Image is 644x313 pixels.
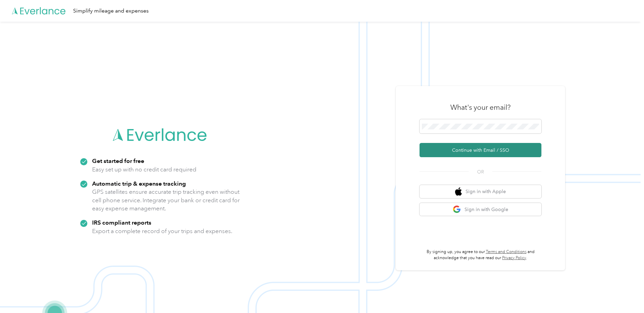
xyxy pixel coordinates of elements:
[502,255,526,260] a: Privacy Policy
[420,143,541,157] button: Continue with Email / SSO
[92,188,240,213] p: GPS satellites ensure accurate trip tracking even without cell phone service. Integrate your bank...
[455,187,462,196] img: apple logo
[92,165,196,174] p: Easy set up with no credit card required
[420,185,541,198] button: apple logoSign in with Apple
[92,227,232,235] p: Export a complete record of your trips and expenses.
[92,180,186,187] strong: Automatic trip & expense tracking
[73,7,149,15] div: Simplify mileage and expenses
[486,249,527,254] a: Terms and Conditions
[92,157,144,164] strong: Get started for free
[450,103,511,112] h3: What's your email?
[420,203,541,216] button: google logoSign in with Google
[469,168,492,175] span: OR
[420,249,541,261] p: By signing up, you agree to our and acknowledge that you have read our .
[453,205,461,214] img: google logo
[92,219,151,226] strong: IRS compliant reports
